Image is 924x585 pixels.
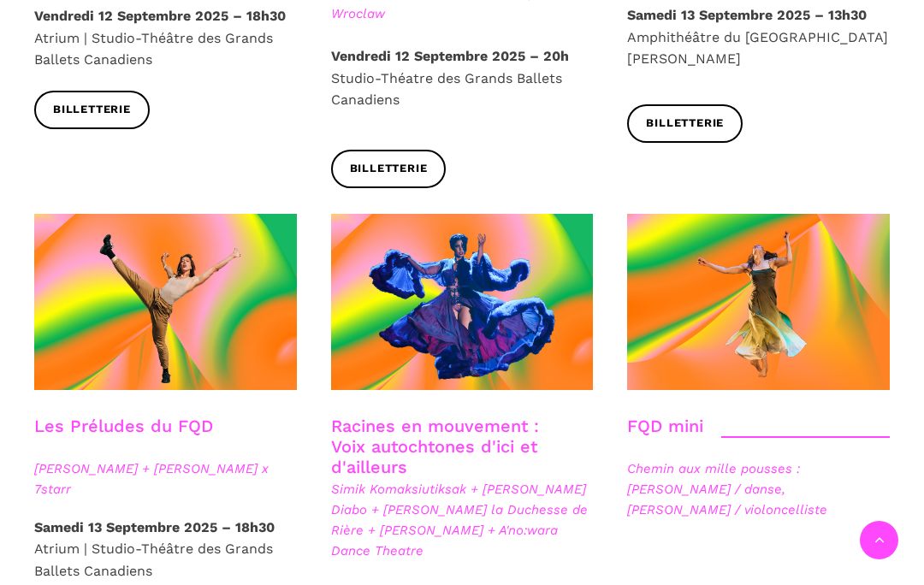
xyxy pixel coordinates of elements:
[331,479,594,561] span: Simik Komaksiutiksak + [PERSON_NAME] Diabo + [PERSON_NAME] la Duchesse de Rière + [PERSON_NAME] +...
[53,101,131,119] span: Billetterie
[646,115,724,133] span: Billetterie
[34,8,286,24] strong: Vendredi 12 Septembre 2025 – 18h30
[627,7,867,23] strong: Samedi 13 Septembre 2025 – 13h30
[34,517,297,582] p: Atrium | Studio-Théâtre des Grands Ballets Canadiens
[627,458,890,520] span: Chemin aux mille pousses : [PERSON_NAME] / danse, [PERSON_NAME] / violoncelliste
[627,416,703,436] a: FQD mini
[627,4,890,70] p: Amphithéâtre du [GEOGRAPHIC_DATA][PERSON_NAME]
[34,416,213,436] a: Les Préludes du FQD
[331,45,594,111] p: Studio-Théatre des Grands Ballets Canadiens
[34,5,297,71] p: Atrium | Studio-Théâtre des Grands Ballets Canadiens
[34,458,297,499] span: [PERSON_NAME] + [PERSON_NAME] x 7starr
[350,160,428,178] span: Billetterie
[331,48,569,64] strong: Vendredi 12 Septembre 2025 – 20h
[34,91,150,129] a: Billetterie
[627,104,743,143] a: Billetterie
[331,416,539,477] a: Racines en mouvement : Voix autochtones d'ici et d'ailleurs
[34,519,275,535] strong: Samedi 13 Septembre 2025 – 18h30
[331,150,447,188] a: Billetterie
